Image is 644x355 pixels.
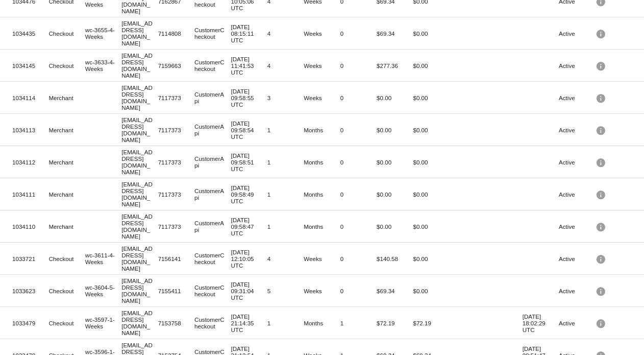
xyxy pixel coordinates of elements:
[377,92,413,104] mat-cell: $0.00
[596,219,608,234] mat-icon: info
[194,121,231,139] mat-cell: CustomerApi
[596,90,608,106] mat-icon: info
[194,281,231,300] mat-cell: CustomerCheckout
[304,253,340,265] mat-cell: Weeks
[340,188,377,200] mat-cell: 0
[231,311,267,336] mat-cell: [DATE] 21:14:35 UTC
[121,210,158,242] mat-cell: [EMAIL_ADDRESS][DOMAIN_NAME]
[48,253,85,265] mat-cell: Checkout
[231,117,267,143] mat-cell: [DATE] 09:58:54 UTC
[413,124,449,136] mat-cell: $0.00
[12,156,48,168] mat-cell: 1034112
[413,221,449,232] mat-cell: $0.00
[377,156,413,168] mat-cell: $0.00
[158,60,194,72] mat-cell: 7159663
[12,188,48,200] mat-cell: 1034111
[304,188,340,200] mat-cell: Months
[231,150,267,175] mat-cell: [DATE] 09:58:51 UTC
[304,92,340,104] mat-cell: Weeks
[85,24,121,42] mat-cell: wc-3655-4-Weeks
[194,217,231,235] mat-cell: CustomerApi
[48,188,85,200] mat-cell: Merchant
[48,60,85,72] mat-cell: Checkout
[158,28,194,39] mat-cell: 7114808
[85,56,121,75] mat-cell: wc-3633-4-Weeks
[121,82,158,113] mat-cell: [EMAIL_ADDRESS][DOMAIN_NAME]
[231,278,267,303] mat-cell: [DATE] 09:31:04 UTC
[267,285,304,297] mat-cell: 5
[48,28,85,39] mat-cell: Checkout
[121,17,158,49] mat-cell: [EMAIL_ADDRESS][DOMAIN_NAME]
[231,85,267,110] mat-cell: [DATE] 09:58:55 UTC
[559,28,595,39] mat-cell: Active
[304,317,340,329] mat-cell: Months
[48,156,85,168] mat-cell: Merchant
[596,154,608,170] mat-icon: info
[121,275,158,306] mat-cell: [EMAIL_ADDRESS][DOMAIN_NAME]
[340,285,377,297] mat-cell: 0
[596,26,608,41] mat-icon: info
[559,221,595,232] mat-cell: Active
[194,24,231,42] mat-cell: CustomerCheckout
[596,283,608,299] mat-icon: info
[12,60,48,72] mat-cell: 1034145
[304,221,340,232] mat-cell: Months
[158,285,194,297] mat-cell: 7155411
[596,251,608,267] mat-icon: info
[85,314,121,332] mat-cell: wc-3597-1-Weeks
[304,28,340,39] mat-cell: Weeks
[596,186,608,202] mat-icon: info
[267,188,304,200] mat-cell: 1
[559,60,595,72] mat-cell: Active
[267,124,304,136] mat-cell: 1
[559,124,595,136] mat-cell: Active
[267,253,304,265] mat-cell: 4
[158,124,194,136] mat-cell: 7117373
[413,188,449,200] mat-cell: $0.00
[377,221,413,232] mat-cell: $0.00
[377,253,413,265] mat-cell: $140.58
[340,28,377,39] mat-cell: 0
[158,188,194,200] mat-cell: 7117373
[48,285,85,297] mat-cell: Checkout
[559,92,595,104] mat-cell: Active
[413,285,449,297] mat-cell: $0.00
[121,243,158,274] mat-cell: [EMAIL_ADDRESS][DOMAIN_NAME]
[194,88,231,107] mat-cell: CustomerApi
[12,221,48,232] mat-cell: 1034110
[413,253,449,265] mat-cell: $0.00
[194,249,231,268] mat-cell: CustomerCheckout
[267,60,304,72] mat-cell: 4
[596,315,608,331] mat-icon: info
[340,221,377,232] mat-cell: 0
[158,221,194,232] mat-cell: 7117373
[48,124,85,136] mat-cell: Merchant
[559,317,595,329] mat-cell: Active
[413,156,449,168] mat-cell: $0.00
[48,221,85,232] mat-cell: Merchant
[340,317,377,329] mat-cell: 1
[194,185,231,203] mat-cell: CustomerApi
[377,188,413,200] mat-cell: $0.00
[523,311,559,336] mat-cell: [DATE] 18:02:29 UTC
[413,92,449,104] mat-cell: $0.00
[267,317,304,329] mat-cell: 1
[559,285,595,297] mat-cell: Active
[413,28,449,39] mat-cell: $0.00
[121,50,158,81] mat-cell: [EMAIL_ADDRESS][DOMAIN_NAME]
[194,56,231,75] mat-cell: CustomerCheckout
[12,28,48,39] mat-cell: 1034435
[413,317,449,329] mat-cell: $72.19
[559,253,595,265] mat-cell: Active
[340,92,377,104] mat-cell: 0
[48,317,85,329] mat-cell: Checkout
[267,28,304,39] mat-cell: 4
[12,317,48,329] mat-cell: 1033479
[304,124,340,136] mat-cell: Months
[48,92,85,104] mat-cell: Merchant
[377,28,413,39] mat-cell: $69.34
[377,60,413,72] mat-cell: $277.36
[194,153,231,171] mat-cell: CustomerApi
[231,21,267,46] mat-cell: [DATE] 08:15:11 UTC
[231,53,267,78] mat-cell: [DATE] 11:41:53 UTC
